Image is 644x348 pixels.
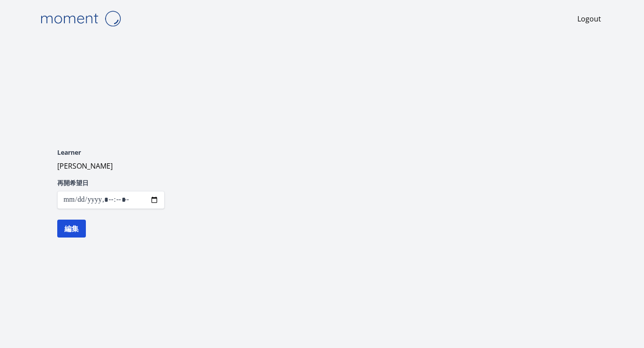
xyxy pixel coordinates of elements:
span: [PERSON_NAME] [57,161,113,171]
label: Learner [57,148,165,157]
a: Logout [577,13,601,24]
button: 編集 [57,220,86,238]
label: 再開希望日 [57,178,165,187]
img: Moment [36,7,125,30]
